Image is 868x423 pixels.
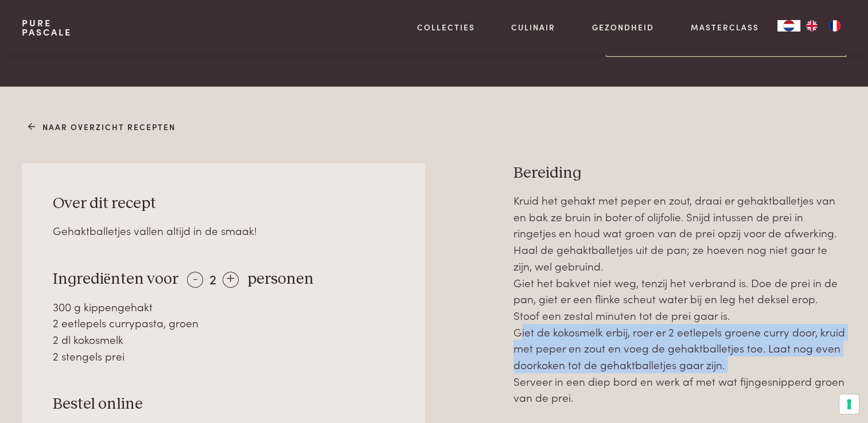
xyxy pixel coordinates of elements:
a: Gezondheid [592,21,654,33]
button: Uw voorkeuren voor toestemming voor trackingtechnologieën [839,394,859,414]
div: 2 dl kokosmelk [53,331,395,348]
span: 2 [209,269,216,288]
aside: Language selected: Nederlands [777,20,846,32]
span: Ingrediënten voor [53,271,178,287]
span: personen [247,271,314,287]
div: 300 g kippengehakt [53,299,395,315]
h3: Bestel online [53,394,395,414]
a: FR [823,20,846,32]
a: EN [800,20,823,32]
h3: Over dit recept [53,194,395,214]
div: 2 eetlepels currypasta, groen [53,315,395,331]
a: PurePascale [22,18,72,37]
h3: Bereiding [513,163,846,183]
a: NL [777,20,800,32]
a: Masterclass [691,21,759,33]
div: Language [777,20,800,32]
div: - [187,272,203,288]
p: Kruid het gehakt met peper en zout, draai er gehaktballetjes van en bak ze bruin in boter of olij... [513,192,846,406]
a: Culinair [511,21,555,33]
a: Naar overzicht recepten [28,121,176,133]
div: + [223,272,239,288]
a: Collecties [417,21,475,33]
div: 2 stengels prei [53,348,395,365]
div: Gehaktballetjes vallen altijd in de smaak! [53,222,395,239]
ul: Language list [800,20,846,32]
